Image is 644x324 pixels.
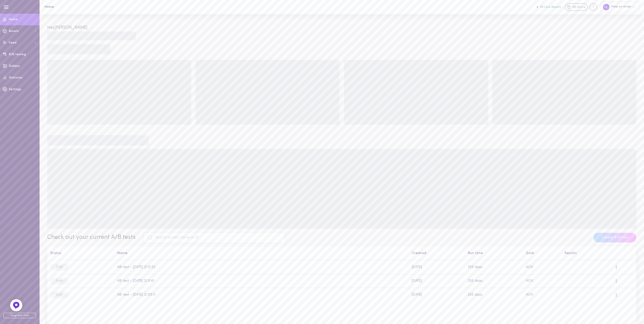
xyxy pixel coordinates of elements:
td: [DATE] [409,288,465,302]
td: 255 days [465,288,523,302]
td: AOV [523,274,561,288]
span: Check out your current A/B tests [47,234,136,240]
th: Goal [523,246,561,260]
th: Name [114,246,409,260]
td: AB test - [DATE] 21:11:41 [114,274,409,288]
img: Feedback Button [12,301,20,309]
td: [DATE] [409,274,465,288]
span: A/B testing [9,53,26,56]
div: Draft [50,278,69,284]
div: Draft [50,292,69,298]
span: Assets [9,30,19,33]
td: 255 days [465,260,523,274]
td: 255 days [465,274,523,288]
a: 26 Live Assets [537,5,565,9]
span: Settings [9,88,21,91]
button: 26 Live Assets [537,5,561,9]
th: Status [47,246,114,260]
td: AOV [523,260,561,274]
td: AB test - [DATE] 21:12:52 [114,260,409,274]
div: Knowledge center [589,3,597,11]
td: AOV [523,288,561,302]
a: My Store [565,3,588,11]
span: Home [9,18,18,21]
span: Upgrade Plan [4,313,36,318]
div: Plebs en Snobs [601,2,639,12]
span: Statistics [9,76,23,79]
span: My Store [572,5,585,10]
th: Run time [465,246,523,260]
th: Results [561,246,612,260]
button: Create A/B test [594,233,636,242]
td: AB test - [DATE] 21:09:11 [114,288,409,302]
div: Draft [50,264,69,270]
input: Search by test name or ID [143,232,285,243]
a: Create A/B test [594,236,636,239]
span: Hey [PERSON_NAME] [47,26,87,30]
h1: Home [44,5,128,9]
td: [DATE] [409,260,465,274]
th: Created [409,246,465,260]
span: Feed [9,41,16,44]
span: Gallery [9,65,20,68]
